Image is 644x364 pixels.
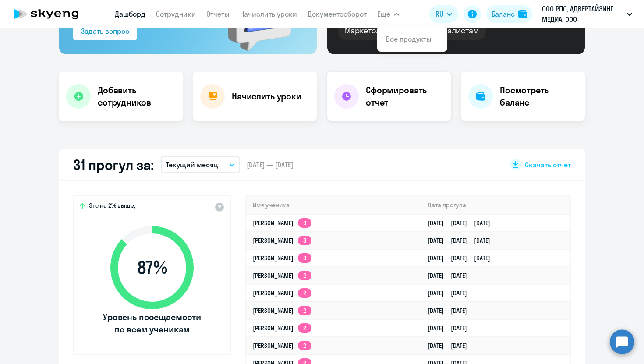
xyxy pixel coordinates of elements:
[428,342,474,350] a: [DATE][DATE]
[410,21,485,40] div: IT-специалистам
[115,10,145,18] a: Дашборд
[377,9,390,19] span: Ещё
[298,253,311,263] app-skyeng-badge: 3
[253,289,311,297] a: [PERSON_NAME]2
[386,35,432,43] a: Все продукты
[428,219,497,227] a: [DATE][DATE][DATE]
[518,10,527,18] img: balance
[232,90,301,102] h4: Начислить уроки
[89,201,135,212] span: Это на 2% выше,
[73,23,137,40] button: Задать вопрос
[102,311,202,336] span: Уровень посещаемости по всем ученикам
[156,10,196,18] a: Сотрудники
[298,288,311,298] app-skyeng-badge: 2
[428,289,474,297] a: [DATE][DATE]
[253,324,311,332] a: [PERSON_NAME]2
[366,84,444,109] h4: Сформировать отчет
[298,341,311,350] app-skyeng-badge: 2
[435,9,443,19] span: RU
[298,236,311,245] app-skyeng-badge: 3
[486,5,532,23] button: Балансbalance
[253,307,311,315] a: [PERSON_NAME]2
[253,342,311,350] a: [PERSON_NAME]2
[428,254,497,262] a: [DATE][DATE][DATE]
[492,9,515,19] div: Баланс
[428,237,497,244] a: [DATE][DATE][DATE]
[338,21,405,40] div: Маркетологам
[246,196,421,214] th: Имя ученика
[98,84,176,109] h4: Добавить сотрудников
[206,10,230,18] a: Отчеты
[298,271,311,280] app-skyeng-badge: 2
[308,10,367,18] a: Документооборот
[542,4,623,25] p: ООО РПС, АДВЕРТАЙЗИНГ МЕДИА, ООО
[247,160,293,170] span: [DATE] — [DATE]
[428,324,474,332] a: [DATE][DATE]
[253,254,311,262] a: [PERSON_NAME]3
[73,156,154,173] h2: 31 прогул за:
[161,156,240,173] button: Текущий месяц
[166,159,218,170] p: Текущий месяц
[298,323,311,333] app-skyeng-badge: 2
[240,10,297,18] a: Начислить уроки
[253,272,311,279] a: [PERSON_NAME]2
[253,237,311,244] a: [PERSON_NAME]3
[525,160,571,170] span: Скачать отчет
[421,196,570,214] th: Дата прогула
[428,272,474,279] a: [DATE][DATE]
[500,84,578,109] h4: Посмотреть баланс
[102,257,202,278] span: 87 %
[253,219,311,227] a: [PERSON_NAME]3
[81,26,129,36] div: Задать вопрос
[429,5,458,23] button: RU
[538,4,637,25] button: ООО РПС, АДВЕРТАЙЗИНГ МЕДИА, ООО
[298,218,311,228] app-skyeng-badge: 3
[298,306,311,315] app-skyeng-badge: 2
[428,307,474,315] a: [DATE][DATE]
[377,5,399,23] button: Ещё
